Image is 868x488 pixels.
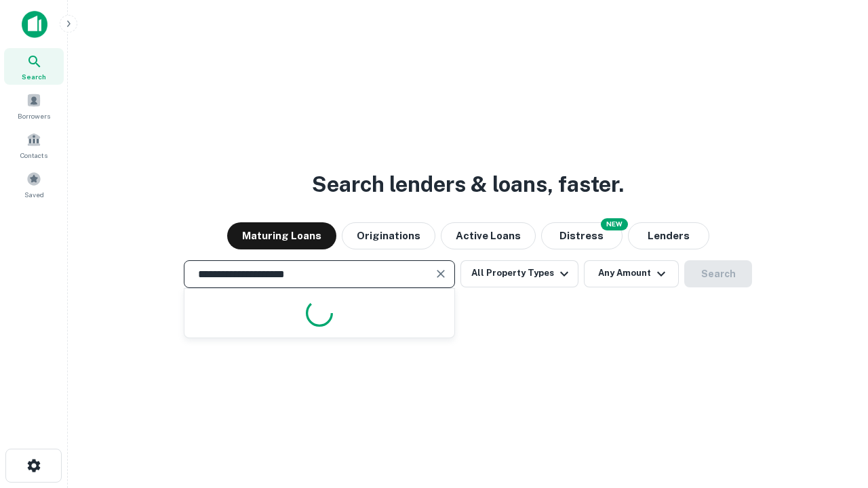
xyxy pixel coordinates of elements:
div: NEW [601,218,628,230]
button: Lenders [628,222,709,249]
button: Clear [431,264,450,283]
button: Maturing Loans [227,222,336,249]
button: All Property Types [460,260,578,287]
span: Borrowers [18,110,50,121]
span: Contacts [20,150,47,161]
a: Contacts [4,127,64,163]
img: capitalize-icon.png [22,11,47,38]
span: Saved [24,189,44,200]
iframe: Chat Widget [800,380,868,445]
span: Search [22,71,46,82]
button: Originations [342,222,435,249]
h3: Search lenders & loans, faster. [312,168,624,201]
button: Any Amount [584,260,679,287]
button: Active Loans [441,222,536,249]
a: Saved [4,166,64,203]
a: Search [4,48,64,85]
button: Search distressed loans with lien and other non-mortgage details. [541,222,623,249]
a: Borrowers [4,87,64,124]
